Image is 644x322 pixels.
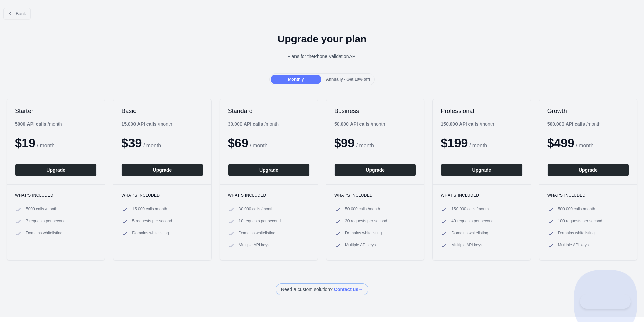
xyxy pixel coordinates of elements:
[228,107,310,115] h2: Standard
[228,121,279,127] div: / month
[334,121,385,127] div: / month
[334,121,370,127] b: 50.000 API calls
[441,136,468,150] span: $ 199
[334,136,355,150] span: $ 99
[334,107,416,115] h2: Business
[441,121,478,127] b: 150.000 API calls
[580,294,631,309] iframe: Toggle Customer Support
[441,107,522,115] h2: Professional
[441,121,494,127] div: / month
[228,121,263,127] b: 30.000 API calls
